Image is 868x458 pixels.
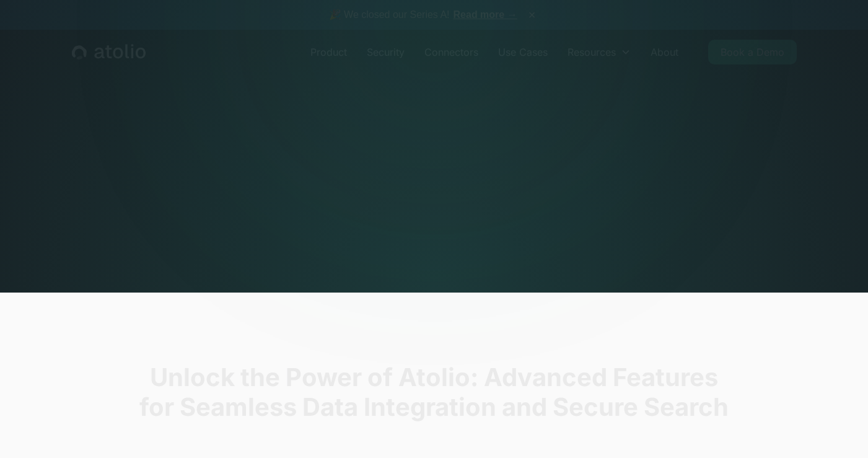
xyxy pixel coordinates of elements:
[568,45,616,59] div: Resources
[708,40,797,64] a: Book a Demo
[488,40,558,64] a: Use Cases
[414,40,488,64] a: Connectors
[72,44,146,60] a: home
[357,40,414,64] a: Security
[43,363,825,422] h2: Unlock the Power of Atolio: Advanced Features for Seamless Data Integration and Secure Search
[454,9,517,20] a: Read more →
[329,7,517,22] span: 🎉 We closed our Series A!
[558,40,641,64] div: Resources
[525,8,540,22] button: ×
[300,40,357,64] a: Product
[641,40,688,64] a: About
